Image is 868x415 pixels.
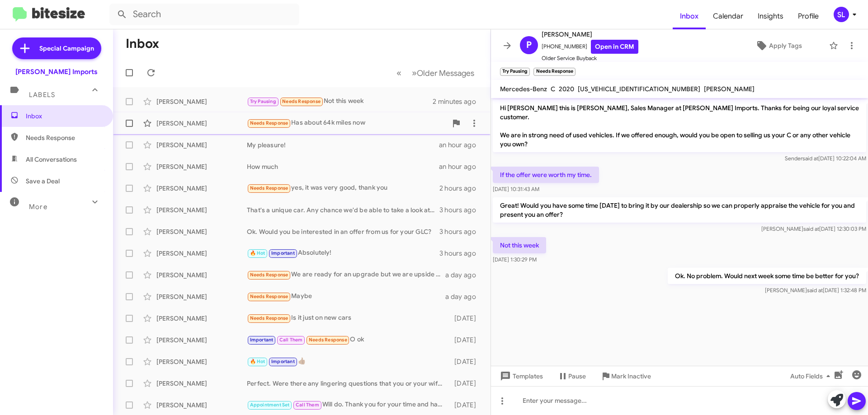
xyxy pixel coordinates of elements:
[593,368,658,384] button: Mark Inactive
[591,40,638,54] a: Open in CRM
[126,37,159,51] h1: Inbox
[498,368,543,384] span: Templates
[247,118,447,128] div: Has about 64k miles now
[247,356,450,367] div: 👍🏽
[551,85,555,93] span: C
[39,44,94,53] span: Special Campaign
[156,336,247,345] div: [PERSON_NAME]
[526,38,532,52] span: P
[406,64,480,82] button: Next
[450,336,483,345] div: [DATE]
[250,315,288,321] span: Needs Response
[15,67,98,76] div: [PERSON_NAME] Imports
[250,402,290,408] span: Appointment Set
[559,85,574,93] span: 2020
[500,68,530,76] small: Try Pausing
[750,3,791,29] a: Insights
[247,140,439,149] div: My pleasure!
[391,64,407,82] button: Previous
[250,337,274,343] span: Important
[156,292,247,301] div: [PERSON_NAME]
[785,155,866,162] span: Sender [DATE] 10:22:04 AM
[12,37,101,59] a: Special Campaign
[250,98,276,104] span: Try Pausing
[250,185,288,191] span: Needs Response
[250,359,265,364] span: 🔥 Hot
[550,368,593,384] button: Pause
[493,100,866,152] p: Hi [PERSON_NAME] this is [PERSON_NAME], Sales Manager at [PERSON_NAME] Imports. Thanks for being ...
[445,292,483,301] div: a day ago
[450,401,483,410] div: [DATE]
[706,3,750,29] a: Calendar
[156,140,247,149] div: [PERSON_NAME]
[578,85,700,93] span: [US_VEHICLE_IDENTIFICATION_NUMBER]
[673,3,706,29] a: Inbox
[450,314,483,323] div: [DATE]
[250,294,288,299] span: Needs Response
[417,68,474,78] span: Older Messages
[396,67,401,79] span: «
[296,402,319,408] span: Call Them
[611,368,651,384] span: Mark Inactive
[450,357,483,366] div: [DATE]
[250,250,265,256] span: 🔥 Hot
[568,368,586,384] span: Pause
[493,186,539,192] span: [DATE] 10:31:43 AM
[282,98,321,104] span: Needs Response
[834,7,849,22] div: SL
[803,225,819,232] span: said at
[247,162,439,171] div: How much
[109,4,299,25] input: Search
[271,359,295,364] span: Important
[493,167,599,183] p: If the offer were worth my time.
[491,368,550,384] button: Templates
[791,3,826,29] a: Profile
[247,183,439,193] div: yes, it was very good, thank you
[790,368,834,384] span: Auto Fields
[761,225,866,232] span: [PERSON_NAME] [DATE] 12:30:03 PM
[247,313,450,323] div: Is it just on new cars
[250,120,288,126] span: Needs Response
[802,155,818,162] span: said at
[156,184,247,193] div: [PERSON_NAME]
[247,96,433,107] div: Not this week
[445,270,483,280] div: a day ago
[250,272,288,278] span: Needs Response
[26,177,60,186] span: Save a Deal
[247,291,445,302] div: Maybe
[783,368,841,384] button: Auto Fields
[439,140,483,149] div: an hour ago
[29,203,47,211] span: More
[450,379,483,388] div: [DATE]
[247,227,439,236] div: Ok. Would you be interested in an offer from us for your GLC?
[279,337,303,343] span: Call Them
[542,40,638,54] span: [PHONE_NUMBER]
[493,237,546,253] p: Not this week
[493,197,866,223] p: Great! Would you have some time [DATE] to bring it by our dealership so we can properly appraise ...
[156,270,247,280] div: [PERSON_NAME]
[704,85,755,93] span: [PERSON_NAME]
[433,97,483,106] div: 2 minutes ago
[392,64,480,82] nav: Page navigation example
[439,205,483,214] div: 3 hours ago
[439,184,483,193] div: 2 hours ago
[156,119,247,128] div: [PERSON_NAME]
[439,162,483,171] div: an hour ago
[412,67,417,79] span: »
[668,268,866,284] p: Ok. No problem. Would next week some time be better for you?
[769,37,802,54] span: Apply Tags
[156,357,247,366] div: [PERSON_NAME]
[271,250,295,256] span: Important
[826,7,858,22] button: SL
[156,401,247,410] div: [PERSON_NAME]
[247,400,450,410] div: Will do. Thank you for your time and have a great day!
[500,85,547,93] span: Mercedes-Benz
[542,29,638,40] span: [PERSON_NAME]
[807,287,823,294] span: said at
[247,379,450,388] div: Perfect. Were there any lingering questions that you or your wife had about the GLE or need any i...
[533,68,575,76] small: Needs Response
